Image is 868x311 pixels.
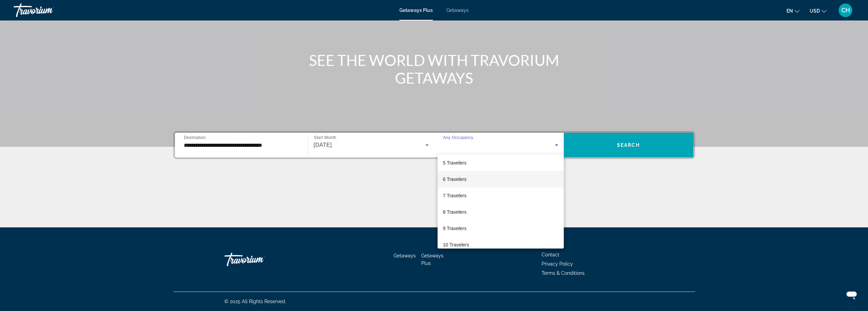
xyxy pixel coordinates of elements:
span: 8 Travelers [443,208,467,216]
span: 7 Travelers [443,192,467,200]
span: 6 Travelers [443,175,467,183]
iframe: Button to launch messaging window [841,284,863,306]
span: 10 Travelers [443,241,469,249]
span: 9 Travelers [443,224,467,232]
span: 5 Travelers [443,159,467,167]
